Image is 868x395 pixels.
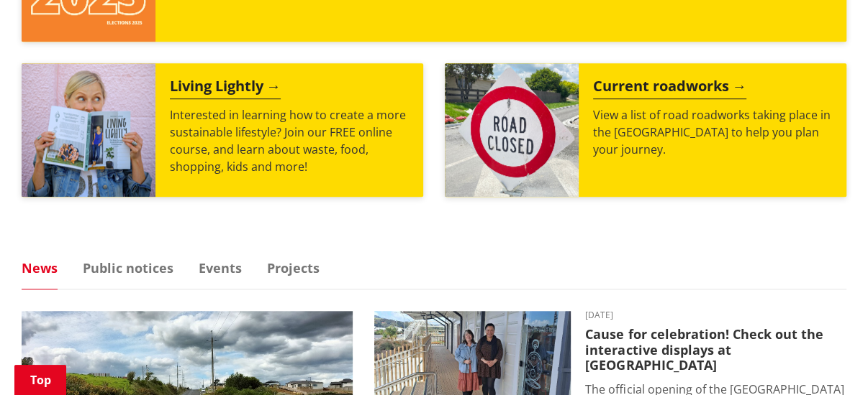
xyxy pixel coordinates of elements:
iframe: Messenger Launcher [802,335,854,386]
a: News [22,261,58,274]
h2: Living Lightly [170,78,281,99]
a: Top [14,365,66,395]
a: Current roadworks View a list of road roadworks taking place in the [GEOGRAPHIC_DATA] to help you... [445,63,846,197]
p: Interested in learning how to create a more sustainable lifestyle? Join our FREE online course, a... [170,106,409,175]
h3: Cause for celebration! Check out the interactive displays at [GEOGRAPHIC_DATA] [585,327,846,373]
a: Living Lightly Interested in learning how to create a more sustainable lifestyle? Join our FREE o... [22,63,423,197]
a: Public notices [83,261,173,274]
img: Road closed sign [445,63,579,197]
h2: Current roadworks [593,78,746,99]
img: Mainstream Green Workshop Series [22,63,155,197]
a: Events [199,261,242,274]
p: View a list of road roadworks taking place in the [GEOGRAPHIC_DATA] to help you plan your journey. [593,106,832,158]
time: [DATE] [585,311,846,320]
a: Projects [267,261,320,274]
